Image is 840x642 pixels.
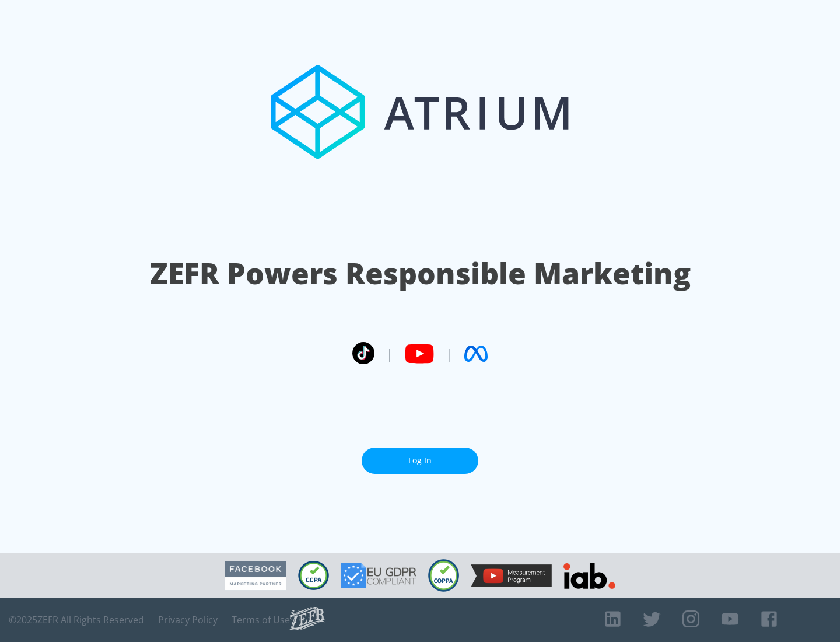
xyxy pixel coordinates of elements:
a: Log In [362,448,478,474]
img: COPPA Compliant [428,559,459,592]
img: CCPA Compliant [298,561,329,590]
img: Facebook Marketing Partner [225,561,286,591]
a: Privacy Policy [158,614,218,626]
span: | [446,345,453,362]
img: GDPR Compliant [341,563,416,588]
img: IAB [563,563,615,589]
a: Terms of Use [232,614,290,626]
span: © 2025 ZEFR All Rights Reserved [9,614,144,626]
span: | [386,345,393,362]
img: YouTube Measurement Program [471,564,552,587]
h1: ZEFR Powers Responsible Marketing [150,253,691,294]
